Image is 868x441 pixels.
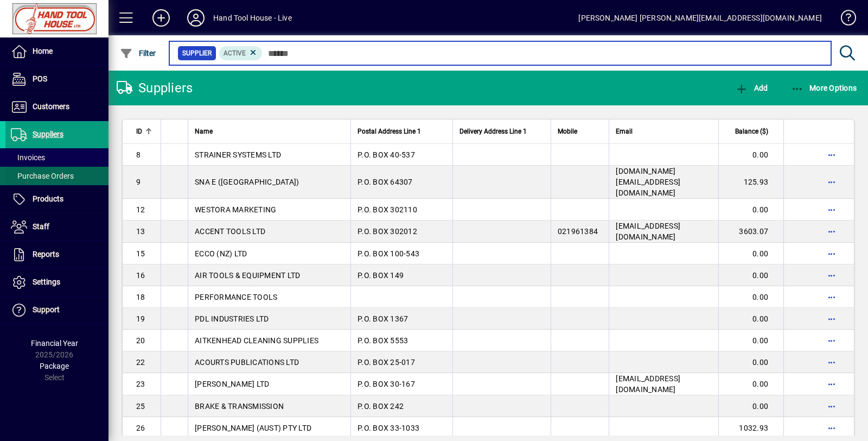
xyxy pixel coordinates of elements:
[823,398,840,415] button: More options
[33,278,60,286] span: Settings
[136,271,145,280] span: 16
[33,194,63,203] span: Products
[195,125,213,137] span: Name
[117,79,193,97] div: Suppliers
[136,424,145,432] span: 26
[11,153,45,162] span: Invoices
[833,2,854,37] a: Knowledge Base
[616,222,680,241] span: [EMAIL_ADDRESS][DOMAIN_NAME]
[144,8,178,28] button: Add
[5,38,108,65] a: Home
[33,102,69,111] span: Customers
[195,358,299,367] span: ACOURTS PUBLICATIONS LTD
[136,380,145,388] span: 23
[195,205,276,214] span: WESTORA MARKETING
[358,358,415,367] span: P.O. BOX 25-017
[5,66,108,93] a: POS
[823,332,840,349] button: More options
[823,245,840,262] button: More options
[718,395,783,417] td: 0.00
[117,43,159,63] button: Filter
[732,78,770,98] button: Add
[358,314,408,323] span: P.O. BOX 1367
[33,250,59,259] span: Reports
[358,249,419,258] span: P.O. BOX 100-543
[558,125,577,137] span: Mobile
[718,166,783,199] td: 125.93
[358,125,421,137] span: Postal Address Line 1
[195,227,265,236] span: ACCENT TOOLS LTD
[33,130,63,138] span: Suppliers
[358,150,415,159] span: P.O. BOX 40-537
[5,213,108,241] a: Staff
[718,199,783,220] td: 0.00
[823,223,840,240] button: More options
[33,305,60,314] span: Support
[5,93,108,121] a: Customers
[33,222,49,231] span: Staff
[718,330,783,351] td: 0.00
[358,380,415,388] span: P.O. BOX 30-167
[358,178,413,186] span: P.O. BOX 64307
[578,9,822,27] div: [PERSON_NAME] [PERSON_NAME][EMAIL_ADDRESS][DOMAIN_NAME]
[718,351,783,373] td: 0.00
[136,402,145,411] span: 25
[823,288,840,306] button: More options
[136,249,145,258] span: 15
[358,336,408,345] span: P.O. BOX 5553
[33,74,47,83] span: POS
[718,243,783,264] td: 0.00
[823,375,840,393] button: More options
[195,314,269,323] span: PDL INDUSTRIES LTD
[823,354,840,371] button: More options
[616,125,633,137] span: Email
[823,419,840,437] button: More options
[136,178,141,186] span: 9
[178,8,213,28] button: Profile
[120,49,156,58] span: Filter
[459,125,527,137] span: Delivery Address Line 1
[558,227,598,236] span: 021961384
[40,362,69,370] span: Package
[195,293,277,301] span: PERFORMANCE TOOLS
[823,267,840,284] button: More options
[558,125,603,137] div: Mobile
[823,173,840,191] button: More options
[5,186,108,213] a: Products
[213,9,292,27] div: Hand Tool House - Live
[358,205,417,214] span: P.O. BOX 302110
[5,297,108,324] a: Support
[5,167,108,185] a: Purchase Orders
[195,271,300,280] span: AIR TOOLS & EQUIPMENT LTD
[136,336,145,345] span: 20
[718,220,783,243] td: 3603.07
[224,49,246,57] span: Active
[725,125,778,137] div: Balance ($)
[616,167,680,197] span: [DOMAIN_NAME][EMAIL_ADDRESS][DOMAIN_NAME]
[5,269,108,296] a: Settings
[195,380,269,388] span: [PERSON_NAME] LTD
[616,374,680,394] span: [EMAIL_ADDRESS][DOMAIN_NAME]
[136,125,154,137] div: ID
[718,373,783,395] td: 0.00
[195,336,318,345] span: AITKENHEAD CLEANING SUPPLIES
[791,84,857,92] span: More Options
[616,125,712,137] div: Email
[195,150,281,159] span: STRAINER SYSTEMS LTD
[823,146,840,163] button: More options
[358,424,419,432] span: P.O. BOX 33-1033
[219,46,263,60] mat-chip: Activation Status: Active
[5,148,108,167] a: Invoices
[136,358,145,367] span: 22
[136,314,145,323] span: 19
[31,339,78,348] span: Financial Year
[195,125,344,137] div: Name
[195,402,284,411] span: BRAKE & TRANSMISSION
[718,264,783,286] td: 0.00
[735,125,768,137] span: Balance ($)
[718,286,783,308] td: 0.00
[195,178,299,186] span: SNA E ([GEOGRAPHIC_DATA])
[823,310,840,327] button: More options
[5,241,108,268] a: Reports
[718,144,783,166] td: 0.00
